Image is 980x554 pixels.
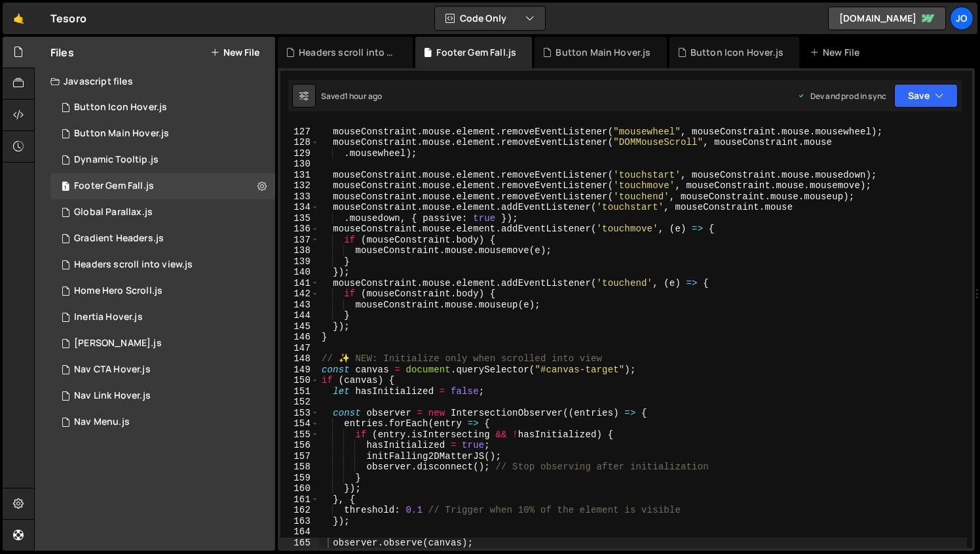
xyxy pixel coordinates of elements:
div: 141 [280,278,319,289]
div: 142 [280,288,319,300]
div: 154 [280,418,319,429]
div: 137 [280,235,319,246]
div: 159 [280,473,319,484]
div: 17308/48422.js [50,147,275,173]
div: 150 [280,375,319,386]
div: Button Main Hover.js [74,128,169,140]
div: Javascript files [35,68,275,94]
div: 164 [280,526,319,538]
h2: Files [50,45,74,60]
div: 17308/48450.js [50,173,275,199]
div: Nav Link Hover.js [74,390,151,402]
a: Jo [950,7,973,30]
div: 17308/48449.js [50,94,275,121]
div: Global Parallax.js [74,207,153,218]
div: 157 [280,451,319,462]
div: 152 [280,397,319,408]
div: 148 [280,353,319,365]
button: New File [210,47,259,58]
div: 151 [280,386,319,397]
div: Nav Menu.js [74,416,130,428]
a: [DOMAIN_NAME] [828,7,946,30]
div: Gradient Headers.js [74,233,164,245]
div: Saved [321,90,382,102]
div: Button Icon Hover.js [690,46,783,59]
div: 17308/48433.js [50,304,275,330]
div: 1 hour ago [345,90,383,102]
div: Home Hero Scroll.js [74,285,162,297]
div: 17308/48212.js [50,278,275,304]
div: 135 [280,213,319,224]
div: Footer Gem Fall.js [436,46,516,59]
div: 144 [280,310,319,321]
div: 143 [280,300,319,311]
div: Headers scroll into view.js [299,46,397,59]
div: 140 [280,267,319,278]
div: 133 [280,191,319,203]
div: 145 [280,321,319,332]
div: 162 [280,505,319,516]
div: 136 [280,224,319,235]
div: 139 [280,256,319,267]
div: Dev and prod in sync [797,90,886,102]
div: Dynamic Tooltip.js [74,154,159,166]
div: 129 [280,148,319,159]
div: Inertia Hover.js [74,311,143,323]
div: 127 [280,127,319,138]
div: Button Icon Hover.js [74,102,167,113]
div: 132 [280,180,319,191]
div: 138 [280,245,319,256]
div: 17308/48392.js [50,330,275,357]
div: 17308/48184.js [50,409,275,435]
div: 161 [280,494,319,505]
div: 165 [280,538,319,549]
div: Tesoro [50,10,86,26]
div: Button Main Hover.js [556,46,650,59]
div: 153 [280,408,319,419]
div: Nav CTA Hover.js [74,364,151,376]
div: 160 [280,483,319,494]
div: 17308/48089.js [50,121,275,147]
div: 130 [280,159,319,170]
div: 17308/48441.js [50,252,275,278]
div: 128 [280,137,319,148]
div: Footer Gem Fall.js [74,180,154,192]
div: Headers scroll into view.js [74,259,193,271]
span: 1 [62,182,69,193]
div: New File [810,46,865,59]
div: 158 [280,462,319,473]
div: 134 [280,202,319,213]
div: 17308/48388.js [50,199,275,226]
div: 163 [280,516,319,527]
div: 149 [280,365,319,376]
div: 155 [280,429,319,441]
button: Save [894,84,958,108]
div: 17308/48103.js [50,383,275,409]
div: 146 [280,332,319,343]
div: 156 [280,440,319,451]
div: [PERSON_NAME].js [74,338,162,349]
a: 🤙 [3,3,35,34]
div: 17308/48125.js [50,357,275,383]
button: Code Only [435,7,545,30]
div: 17308/48367.js [50,226,275,252]
div: 131 [280,170,319,181]
div: 147 [280,343,319,354]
